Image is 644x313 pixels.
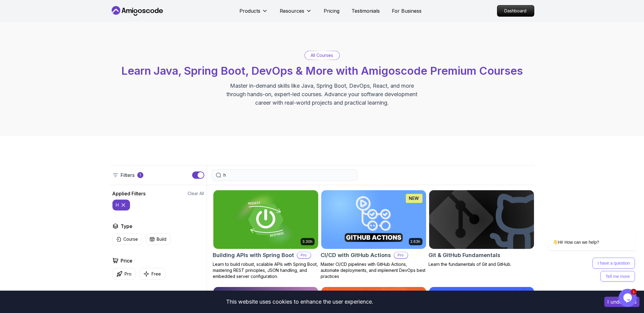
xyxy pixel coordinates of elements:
p: Pro [297,252,311,258]
button: Products [240,7,268,19]
iframe: chat widget [619,289,638,307]
img: Git & GitHub Fundamentals card [429,190,534,249]
p: Dashboard [497,5,534,16]
button: Pro [112,268,136,280]
button: Free [139,268,165,280]
h2: Type [121,223,133,230]
button: Clear All [188,191,204,197]
p: 3.30h [302,239,313,244]
p: Learn to build robust, scalable APIs with Spring Boot, mastering REST principles, JSON handling, ... [213,261,319,279]
p: Resources [280,7,305,15]
p: All Courses [311,52,333,58]
button: Accept cookies [604,297,639,307]
img: Building APIs with Spring Boot card [213,190,318,249]
h2: Building APIs with Spring Boot [213,251,294,259]
a: Git & GitHub Fundamentals cardGit & GitHub FundamentalsLearn the fundamentals of Git and GitHub. [429,190,534,267]
p: Pro [394,252,408,258]
a: Dashboard [497,5,534,17]
p: Build [157,236,167,242]
iframe: chat widget [529,179,638,286]
h2: Git & GitHub Fundamentals [429,251,501,259]
p: h [116,202,119,208]
p: Products [240,7,261,15]
h2: Price [121,257,133,264]
h2: Applied Filters [112,190,146,197]
p: NEW [409,195,419,201]
a: CI/CD with GitHub Actions card2.63hNEWCI/CD with GitHub ActionsProMaster CI/CD pipelines with Git... [321,190,426,279]
h2: CI/CD with GitHub Actions [321,251,391,259]
a: Testimonials [352,7,380,15]
p: 1 [139,173,141,178]
p: Filters [121,171,135,179]
a: Building APIs with Spring Boot card3.30hBuilding APIs with Spring BootProLearn to build robust, s... [213,190,319,279]
a: For Business [392,7,422,15]
a: Pricing [324,7,340,15]
button: Course [112,233,142,245]
img: CI/CD with GitHub Actions card [321,190,426,249]
input: Search Java, React, Spring boot ... [224,172,353,178]
button: Resources [280,7,312,19]
p: 2.63h [411,239,421,244]
p: Free [152,271,161,277]
button: Build [146,233,171,245]
div: This website uses cookies to enhance the user experience. [5,295,595,308]
p: Pro [125,271,132,277]
button: h [112,200,130,210]
span: Learn Java, Spring Boot, DevOps & More with Amigoscode Premium Courses [121,64,523,77]
p: Learn the fundamentals of Git and GitHub. [429,261,534,267]
p: Master in-demand skills like Java, Spring Boot, DevOps, React, and more through hands-on, expert-... [220,82,424,107]
p: Master CI/CD pipelines with GitHub Actions, automate deployments, and implement DevOps best pract... [321,261,426,279]
p: Course [124,236,138,242]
